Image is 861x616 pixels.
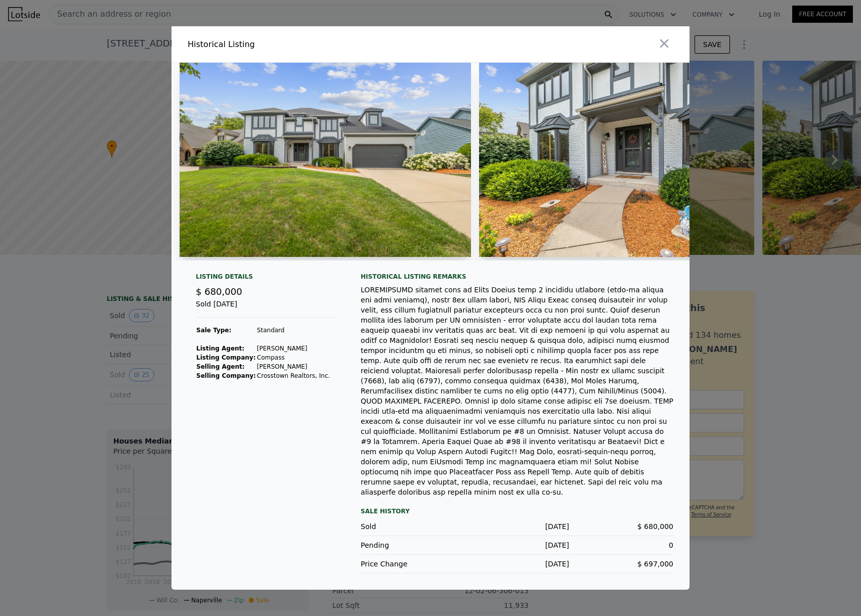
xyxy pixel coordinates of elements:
[196,299,336,318] div: Sold [DATE]
[196,363,245,370] strong: Selling Agent:
[196,345,244,352] strong: Listing Agent:
[196,354,255,361] strong: Listing Company:
[479,63,770,257] img: Property Img
[569,540,673,550] div: 0
[256,353,330,362] td: Compass
[637,560,673,568] span: $ 697,000
[465,540,569,550] div: [DATE]
[256,371,330,380] td: Crosstown Realtors, Inc.
[196,372,256,379] strong: Selling Company:
[196,286,242,297] span: $ 680,000
[256,326,330,335] td: Standard
[361,521,465,532] div: Sold
[196,327,231,334] strong: Sale Type:
[256,344,330,353] td: [PERSON_NAME]
[196,273,336,285] div: Listing Details
[361,540,465,550] div: Pending
[465,521,569,532] div: [DATE]
[256,362,330,371] td: [PERSON_NAME]
[361,273,673,281] div: Historical Listing remarks
[361,285,673,497] div: LOREMIPSUMD sitamet cons ad Elits Doeius temp 2 incididu utlabore (etdo-ma aliqua eni admi veniam...
[361,559,465,569] div: Price Change
[180,63,471,257] img: Property Img
[465,559,569,569] div: [DATE]
[188,38,426,51] div: Historical Listing
[361,505,673,517] div: Sale History
[637,522,673,531] span: $ 680,000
